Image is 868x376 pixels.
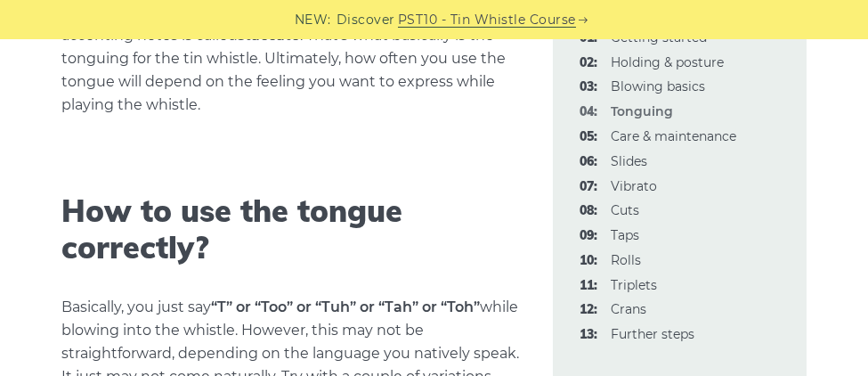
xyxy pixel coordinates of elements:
[611,252,641,268] a: 10:Rolls
[611,54,724,70] a: 02:Holding & posture
[611,326,694,342] a: 13:Further steps
[61,193,525,266] h2: How to use the tongue correctly?
[580,200,597,222] span: 08:
[611,277,657,293] a: 11:Triplets
[295,10,331,30] span: NEW:
[580,151,597,173] span: 06:
[337,10,395,30] span: Discover
[611,103,673,119] strong: Tonguing
[580,127,597,148] span: 05:
[580,250,597,272] span: 10:
[611,153,647,169] a: 06:Slides
[238,27,300,44] strong: staccato
[611,202,639,218] a: 08:Cuts
[580,275,597,297] span: 11:
[611,29,707,45] a: 01:Getting started
[611,78,705,94] a: 03:Blowing basics
[580,102,597,123] span: 04:
[580,299,597,321] span: 12:
[611,178,657,194] a: 07:Vibrato
[580,53,597,74] span: 02:
[398,10,576,30] a: PST10 - Tin Whistle Course
[580,324,597,346] span: 13:
[611,227,639,243] a: 09:Taps
[611,128,736,144] a: 05:Care & maintenance
[580,176,597,198] span: 07:
[580,225,597,247] span: 09:
[211,298,480,315] strong: “T” or “Too” or “Tuh” or “Tah” or “Toh”
[580,77,597,98] span: 03:
[611,301,646,317] a: 12:Crans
